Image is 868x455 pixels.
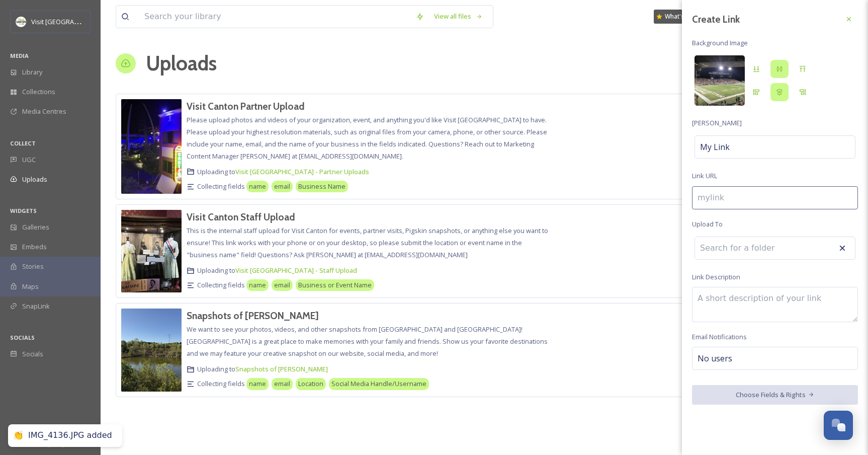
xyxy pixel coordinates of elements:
span: This is the internal staff upload for Visit Canton for events, partner visits, Pigskin snapshots,... [187,226,548,259]
span: SnapLink [22,301,50,311]
span: Please upload photos and videos of your organization, event, and anything you'd like Visit [GEOGR... [187,115,547,161]
span: Embeds [22,242,47,252]
a: View all files [429,7,488,26]
span: Link URL [692,171,717,181]
a: Snapshots of [PERSON_NAME] [187,309,319,323]
span: UGC [22,155,36,165]
img: 150ea95d-244e-4097-a693-5feded024ea4.jpg [121,99,182,194]
img: download.jpeg [16,17,26,27]
a: Visit [GEOGRAPHIC_DATA] - Staff Upload [235,266,357,275]
span: Business or Event Name [298,280,372,290]
span: Library [22,67,42,77]
span: Media Centres [22,107,66,116]
span: SOCIALS [10,334,35,341]
h3: Visit Canton Partner Upload [187,100,305,112]
a: What's New [654,10,704,24]
a: Visit [GEOGRAPHIC_DATA] - Partner Uploads [235,167,369,176]
span: email [274,280,290,290]
span: email [274,182,290,191]
h3: Snapshots of [PERSON_NAME] [187,310,319,322]
span: My Link [700,141,730,153]
span: Visit [GEOGRAPHIC_DATA] [31,17,109,26]
span: Business Name [298,182,345,191]
input: Search your library [139,6,411,28]
span: Location [298,379,323,389]
img: 3c8f0553-ae09-4458-8642-38270675280e.jpg [695,55,745,106]
span: Uploads [22,175,47,184]
img: c88d2178-c90e-4b79-9031-15ec1e830c16.jpg [121,210,182,292]
span: Collecting fields [197,379,245,389]
span: Collections [22,87,55,97]
img: b6f39eac-9b83-4f68-a561-e842a0549cff.jpg [121,309,182,391]
span: No users [698,352,732,364]
span: Link Description [692,272,740,282]
span: Maps [22,282,39,291]
span: MEDIA [10,52,29,59]
span: Uploading to [197,364,328,374]
span: Background Image [692,38,748,48]
input: Search for a folder [695,237,806,259]
span: [PERSON_NAME] [692,118,742,128]
span: WIDGETS [10,207,37,214]
span: Social Media Handle/Username [331,379,426,389]
span: Socials [22,349,43,359]
span: We want to see your photos, videos, and other snapshots from [GEOGRAPHIC_DATA] and [GEOGRAPHIC_DA... [187,325,548,358]
h3: Visit Canton Staff Upload [187,211,295,223]
div: 👏 [13,430,23,441]
a: Uploads [146,48,217,79]
button: Choose Fields & Rights [692,385,858,405]
div: IMG_4136.JPG added [28,430,112,441]
span: COLLECT [10,139,36,147]
span: email [274,379,290,389]
a: Visit Canton Partner Upload [187,99,305,114]
button: Open Chat [824,411,853,440]
h3: Create Link [692,12,740,27]
span: Upload To [692,219,723,229]
a: Snapshots of [PERSON_NAME] [235,364,328,373]
span: Collecting fields [197,280,245,290]
span: Galleries [22,222,49,232]
span: Stories [22,262,44,271]
span: Uploading to [197,167,369,177]
span: name [249,379,266,389]
span: Uploading to [197,266,357,275]
span: Email Notifications [692,332,747,342]
a: Visit Canton Staff Upload [187,210,295,224]
span: name [249,182,266,191]
input: mylink [692,186,858,209]
span: name [249,280,266,290]
span: Collecting fields [197,182,245,191]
